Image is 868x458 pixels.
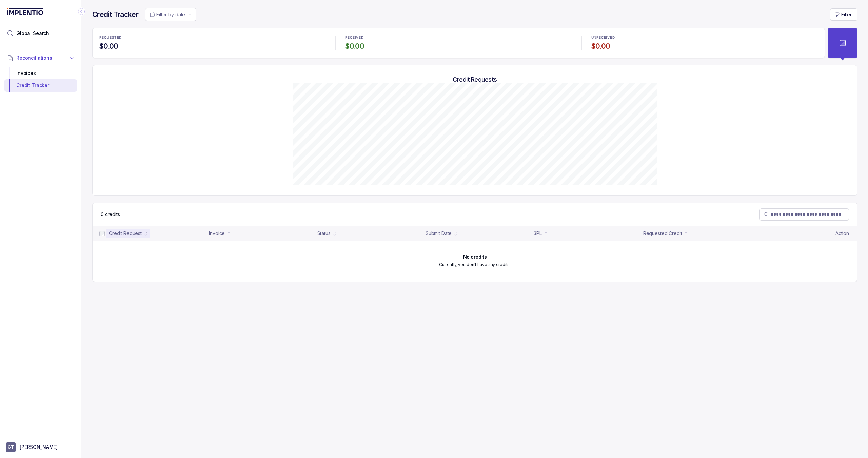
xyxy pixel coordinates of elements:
[841,11,852,18] p: Filter
[92,10,138,19] h4: Credit Tracker
[93,203,857,226] nav: Table Control
[591,36,615,40] p: UNRECEIVED
[345,42,572,51] h4: $0.00
[6,442,75,452] button: User initials[PERSON_NAME]
[99,231,105,236] input: checkbox-checkbox-all
[591,42,818,51] h4: $0.00
[16,30,49,37] span: Global Search
[16,55,52,61] span: Reconciliations
[109,230,142,237] div: Credit Request
[101,211,120,218] p: 0 credits
[317,230,331,237] div: Status
[587,31,822,55] li: Statistic UNRECEIVED
[830,8,857,21] button: Filter
[643,230,682,237] div: Requested Credit
[77,7,85,16] div: Collapse Icon
[103,76,846,83] h5: Credit Requests
[341,31,576,55] li: Statistic RECEIVED
[6,442,16,452] span: User initials
[156,12,185,17] span: Filter by date
[145,8,196,21] button: Date Range Picker
[9,67,72,79] div: Invoices
[99,42,326,51] h4: $0.00
[439,261,511,268] p: Currently, you don't have any credits.
[463,254,487,260] h6: No credits
[92,28,825,58] ul: Statistic Highlights
[4,50,77,65] button: Reconciliations
[209,230,225,237] div: Invoice
[99,36,122,40] p: REQUESTED
[101,211,120,218] div: Remaining page entries
[835,230,849,237] p: Action
[20,444,58,451] p: [PERSON_NAME]
[534,230,542,237] div: 3PL
[9,79,72,91] div: Credit Tracker
[150,11,185,18] search: Date Range Picker
[95,31,330,55] li: Statistic REQUESTED
[345,36,363,40] p: RECEIVED
[426,230,452,237] div: Submit Date
[4,66,77,93] div: Reconciliations
[759,208,849,221] search: Table Search Bar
